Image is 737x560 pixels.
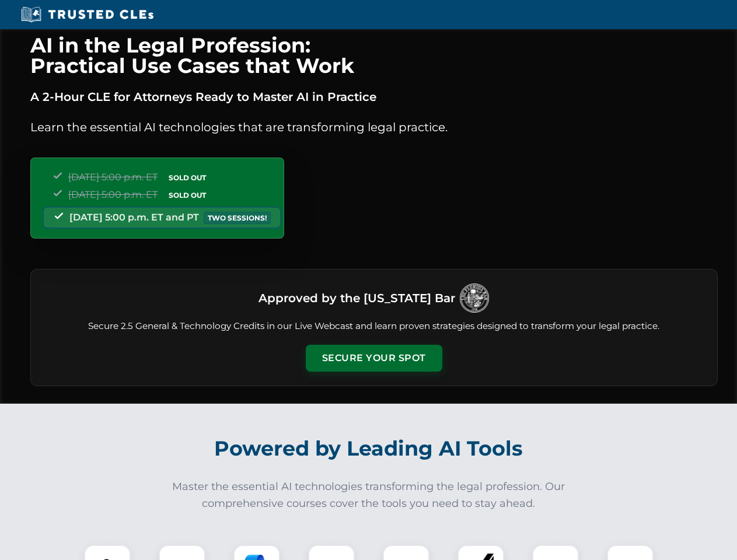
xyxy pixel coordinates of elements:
h1: AI in the Legal Profession: Practical Use Cases that Work [30,35,718,76]
span: SOLD OUT [165,189,210,201]
p: Master the essential AI technologies transforming the legal profession. Our comprehensive courses... [165,478,573,512]
h3: Approved by the [US_STATE] Bar [259,288,455,309]
button: Secure Your Spot [306,345,442,372]
h2: Powered by Leading AI Tools [46,428,692,469]
span: [DATE] 5:00 p.m. ET [68,171,158,183]
p: A 2-Hour CLE for Attorneys Ready to Master AI in Practice [30,87,718,106]
img: Logo [460,283,489,313]
span: SOLD OUT [165,171,210,184]
p: Secure 2.5 General & Technology Credits in our Live Webcast and learn proven strategies designed ... [45,320,703,333]
img: Trusted CLEs [18,6,157,23]
span: [DATE] 5:00 p.m. ET [68,189,158,200]
p: Learn the essential AI technologies that are transforming legal practice. [30,118,718,136]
